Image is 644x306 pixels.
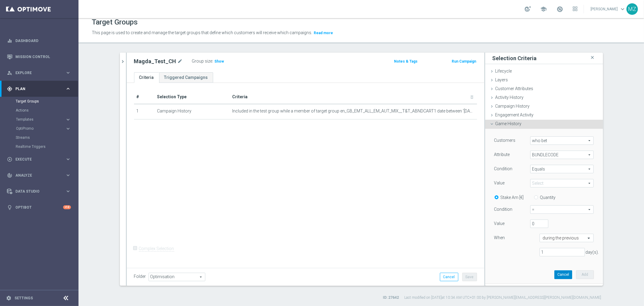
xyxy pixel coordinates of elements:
div: Execute [7,157,65,162]
label: Customers [494,138,516,143]
label: Condition [494,166,513,171]
button: Data Studio keyboard_arrow_right [7,189,71,194]
button: Run Campaign [451,58,477,65]
div: Templates [16,118,65,121]
button: chevron_right [120,53,126,70]
i: mode_edit [178,58,183,65]
span: Included in the test group while a member of target group en_GB_EMT_ALL_EM_AUT_MIX__T&T_ABNDCART1... [232,109,475,114]
button: Mission Control [7,54,71,59]
span: Layers [495,77,508,82]
a: Realtime Triggers [16,144,63,149]
span: Campaign History [495,104,530,109]
a: Criteria [134,72,159,83]
span: Plan [15,87,65,91]
div: person_search Explore keyboard_arrow_right [7,70,71,75]
a: Dashboard [15,33,71,49]
div: Analyze [7,173,65,178]
button: lightbulb Optibot +10 [7,205,71,210]
i: equalizer [7,38,12,44]
span: Engagement Activity [495,112,534,117]
div: Dashboard [7,33,71,49]
td: Campaign History [155,104,230,119]
a: Triggered Campaigns [159,72,213,83]
i: person_search [7,70,12,76]
div: Actions [16,106,78,115]
button: Notes & Tags [393,58,418,65]
i: lightbulb [7,205,12,210]
i: chevron_right [120,59,126,64]
a: Target Groups [16,99,63,104]
label: Last modified on [DATE] at 10:34 AM UTC+01:00 by [PERSON_NAME][EMAIL_ADDRESS][PERSON_NAME][DOMAIN... [405,295,601,300]
span: Criteria [232,94,248,99]
i: keyboard_arrow_right [65,70,71,76]
label: Attribute [494,152,510,157]
i: keyboard_arrow_right [65,156,71,162]
label: Quantity [540,195,556,200]
th: # [134,90,155,104]
div: Mission Control [7,49,71,65]
div: Realtime Triggers [16,142,78,151]
ng-select: during the previous [540,234,594,242]
label: Complex Selection [139,246,174,252]
th: Selection Type [155,90,230,104]
label: Value [494,221,505,226]
label: Group size [192,59,213,64]
h1: Target Groups [92,18,138,27]
span: Templates [16,118,59,121]
a: Actions [16,108,63,113]
span: Activity History [495,95,524,100]
span: Existing Target Group [495,285,541,290]
span: Analyze [15,174,65,177]
button: Read more [313,30,334,36]
h3: Selection Criteria [492,55,537,62]
span: Customer Attributes [495,86,533,91]
label: When [494,235,505,240]
a: Streams [16,135,63,140]
div: Plan [7,86,65,92]
i: keyboard_arrow_right [65,126,71,132]
div: gps_fixed Plan keyboard_arrow_right [7,86,71,91]
button: Save [462,273,477,281]
div: MZ [626,3,638,15]
span: day(s). [586,250,599,255]
span: school [540,6,547,12]
i: settings [6,295,11,301]
div: OptiPromo [16,127,65,130]
div: OptiPromo [16,124,78,133]
a: [PERSON_NAME]keyboard_arrow_down [590,5,626,14]
div: Explore [7,70,65,76]
div: Target Groups [16,97,78,106]
i: gps_fixed [7,86,12,92]
span: Data Studio [15,190,65,193]
label: Condition [494,207,513,212]
span: Show [215,59,224,63]
i: play_circle_outline [7,157,12,162]
label: Value [494,180,505,186]
a: Settings [14,296,33,300]
a: Optibot [15,199,63,215]
button: OptiPromo keyboard_arrow_right [16,126,71,131]
span: This page is used to create and manage the target groups that define which customers will receive... [92,30,312,35]
i: keyboard_arrow_right [65,188,71,194]
button: track_changes Analyze keyboard_arrow_right [7,173,71,178]
span: Game History [495,121,522,126]
i: track_changes [7,173,12,178]
label: Stake Am [€] [501,195,524,200]
span: Lifecycle [495,69,512,73]
div: Templates [16,115,78,124]
div: Data Studio [7,189,65,194]
div: Streams [16,133,78,142]
h2: Magda_Test_CH [134,58,176,65]
i: close [590,54,596,62]
i: keyboard_arrow_right [65,86,71,92]
label: ID: 27642 [383,295,399,300]
button: Cancel [554,270,572,279]
div: play_circle_outline Execute keyboard_arrow_right [7,157,71,162]
span: Execute [15,158,65,161]
i: keyboard_arrow_right [65,117,71,122]
i: keyboard_arrow_right [65,172,71,178]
